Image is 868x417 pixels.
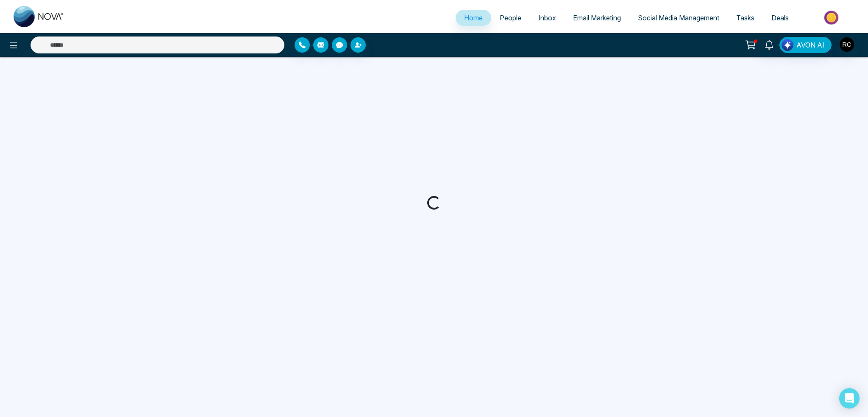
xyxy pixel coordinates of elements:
div: Open Intercom Messenger [839,388,860,409]
button: AVON AI [779,37,832,53]
span: Inbox [538,14,556,22]
img: Lead Flow [782,39,793,51]
span: Deals [771,14,789,22]
a: Social Media Management [629,10,728,26]
a: Home [456,10,491,26]
a: People [491,10,530,26]
img: Market-place.gif [801,8,863,27]
span: People [500,14,521,22]
span: Social Media Management [638,14,719,22]
a: Inbox [530,10,565,26]
img: User Avatar [840,37,854,52]
span: Tasks [736,14,754,22]
img: Nova CRM Logo [14,6,64,27]
a: Deals [763,10,797,26]
span: Home [464,14,483,22]
a: Email Marketing [565,10,629,26]
span: Email Marketing [573,14,621,22]
span: AVON AI [796,40,824,50]
a: Tasks [728,10,763,26]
